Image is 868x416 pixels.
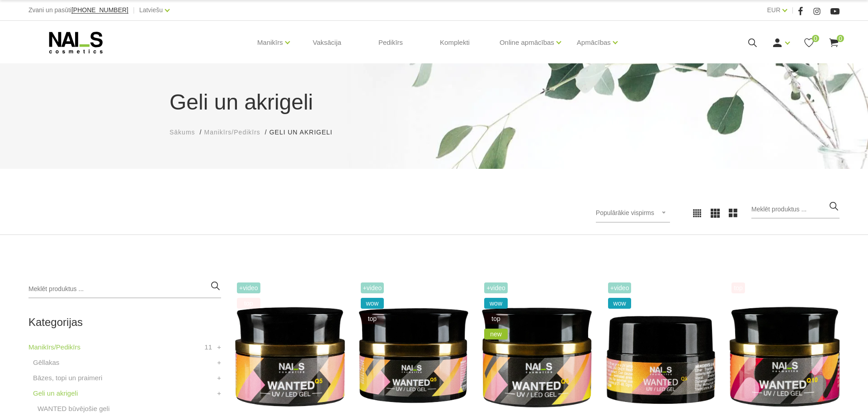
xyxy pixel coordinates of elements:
span: Manikīrs/Pedikīrs [204,129,260,136]
a: Manikīrs/Pedikīrs [28,342,80,353]
a: Manikīrs [257,24,283,61]
span: top [361,313,384,324]
a: 0 [803,37,815,48]
span: | [133,5,135,16]
span: 0 [837,35,844,42]
span: 11 [204,342,212,353]
a: + [217,388,221,399]
span: wow [361,298,384,309]
span: +Video [237,282,260,293]
a: Latviešu [139,5,163,15]
a: Geli un akrigeli [33,388,78,399]
a: + [217,373,221,383]
span: Sākums [170,129,195,136]
a: Gēllakas [33,357,59,368]
a: EUR [767,5,781,15]
a: Bāzes, topi un praimeri [33,373,102,383]
span: 0 [812,35,819,42]
a: Komplekti [433,21,477,64]
a: Vaksācija [306,21,349,64]
span: top [731,282,745,293]
span: new [484,329,508,339]
span: wow [484,298,508,309]
span: +Video [484,282,508,293]
a: + [217,342,221,353]
input: Meklēt produktus ... [28,280,221,298]
input: Meklēt produktus ... [751,201,840,219]
div: Zvani un pasūti [28,5,128,16]
a: Manikīrs/Pedikīrs [204,128,260,137]
span: +Video [361,282,384,293]
span: wow [608,298,632,309]
a: 0 [828,37,840,48]
h1: Geli un akrigeli [170,86,698,119]
a: + [217,357,221,368]
span: | [792,5,793,16]
h2: Kategorijas [28,316,221,328]
span: top [237,298,260,309]
a: Sākums [170,128,195,137]
li: Geli un akrigeli [269,128,342,137]
span: Populārākie vispirms [596,209,654,216]
a: WANTED būvējošie geli [38,403,110,414]
a: [PHONE_NUMBER] [71,7,128,14]
a: Apmācības [577,24,611,61]
span: +Video [608,282,632,293]
a: Online apmācības [500,24,554,61]
a: Pedikīrs [371,21,410,64]
span: top [484,313,508,324]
